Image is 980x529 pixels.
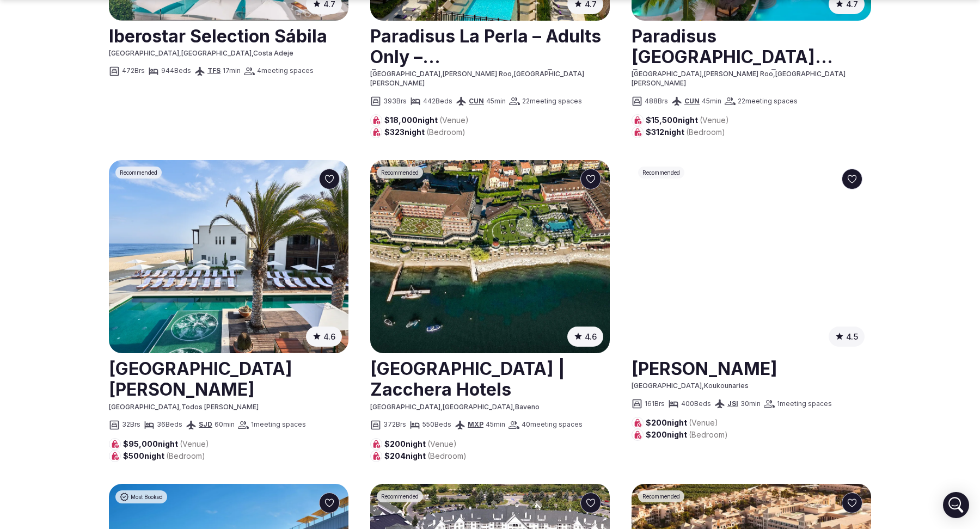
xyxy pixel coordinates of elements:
img: Grand Hotel Dino | Zacchera Hotels [370,160,610,353]
a: View venue [109,22,348,49]
span: 45 min [702,97,721,106]
span: $200 night [646,429,728,440]
span: , [252,49,253,57]
span: 4 meeting spaces [257,66,314,76]
span: [GEOGRAPHIC_DATA] [109,49,179,57]
span: 32 Brs [122,420,140,429]
span: $200 night [384,439,457,450]
span: 22 meeting spaces [738,97,798,106]
span: [GEOGRAPHIC_DATA] [443,403,513,411]
span: Recommended [381,169,419,176]
span: [GEOGRAPHIC_DATA] [632,382,702,390]
span: 45 min [486,420,505,429]
h2: Paradisus [GEOGRAPHIC_DATA][PERSON_NAME] - [GEOGRAPHIC_DATA] [632,22,871,70]
span: (Bedroom) [166,451,205,460]
span: $200 night [646,417,718,428]
a: See Hotel San Cristobal [109,160,348,353]
h2: [PERSON_NAME] [632,354,871,382]
button: 4.6 [306,327,342,347]
span: $18,000 night [384,115,469,126]
span: 4.6 [585,331,597,342]
span: 17 min [223,66,241,76]
h2: [GEOGRAPHIC_DATA][PERSON_NAME] [109,354,348,403]
img: Hotel San Cristobal [109,160,348,353]
div: Recommended [638,490,684,502]
span: Todos [PERSON_NAME] [181,403,259,411]
span: 30 min [740,399,761,409]
span: [GEOGRAPHIC_DATA] [370,403,440,411]
span: 45 min [486,97,506,106]
span: 1 meeting spaces [251,420,306,429]
span: Most Booked [131,493,163,501]
span: [PERSON_NAME] Roo [443,70,512,78]
h2: Iberostar Selection Sábila [109,22,348,49]
span: Recommended [120,169,157,176]
h2: Paradisus La Perla – Adults Only – [GEOGRAPHIC_DATA] [370,22,610,70]
span: , [440,403,443,411]
span: 60 min [215,420,235,429]
span: 442 Beds [423,97,452,106]
span: , [440,70,443,78]
a: MXP [468,420,483,428]
span: (Venue) [427,439,457,448]
span: (Bedroom) [426,127,465,137]
div: Recommended [115,167,162,179]
span: $500 night [123,451,205,462]
span: $323 night [384,127,465,138]
div: Recommended [638,167,684,179]
span: 400 Beds [681,399,711,409]
a: View venue [370,354,610,403]
span: [PERSON_NAME] Roo [704,70,773,78]
span: $95,000 night [123,439,209,450]
a: SJD [199,420,212,428]
div: Most Booked [115,490,167,503]
span: Baveno [515,403,540,411]
span: $312 night [646,127,725,138]
span: 550 Beds [422,420,451,429]
a: TFS [207,66,220,75]
span: , [513,403,515,411]
span: 40 meeting spaces [522,420,583,429]
span: (Bedroom) [686,127,725,137]
span: (Venue) [180,439,209,448]
span: 372 Brs [383,420,406,429]
span: 1 meeting spaces [777,399,832,409]
a: View venue [632,22,871,70]
span: [GEOGRAPHIC_DATA] [632,70,702,78]
span: (Venue) [689,418,718,427]
span: , [702,70,704,78]
span: , [702,382,704,390]
span: 488 Brs [645,97,668,106]
span: Costa Adeje [253,49,293,57]
a: CUN [469,97,484,105]
span: Recommended [642,493,680,500]
span: 4.6 [323,331,335,342]
div: Open Intercom Messenger [943,492,969,518]
span: , [512,70,514,78]
span: , [179,49,181,57]
span: (Venue) [439,115,469,125]
span: Recommended [642,169,680,176]
a: CUN [684,97,700,105]
span: 22 meeting spaces [522,97,582,106]
span: 472 Brs [122,66,145,76]
span: [GEOGRAPHIC_DATA][PERSON_NAME] [370,70,584,87]
button: 4.5 [829,327,865,347]
span: $15,500 night [646,115,729,126]
span: 393 Brs [383,97,407,106]
span: [GEOGRAPHIC_DATA][PERSON_NAME] [632,70,846,87]
a: View venue [370,22,610,70]
button: 4.6 [567,327,603,347]
span: (Bedroom) [689,430,728,439]
span: , [773,70,775,78]
span: 161 Brs [645,399,665,409]
span: [GEOGRAPHIC_DATA] [109,403,179,411]
h2: [GEOGRAPHIC_DATA] | Zacchera Hotels [370,354,610,403]
div: Recommended [377,490,423,502]
span: 944 Beds [161,66,191,76]
a: View venue [632,354,871,382]
span: Recommended [381,493,419,500]
a: See Grand Hotel Dino | Zacchera Hotels [370,160,610,353]
span: , [179,403,181,411]
a: JSI [727,399,738,408]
